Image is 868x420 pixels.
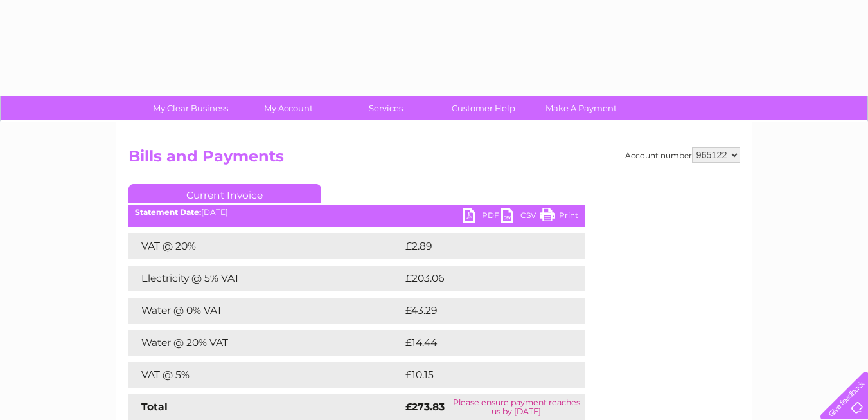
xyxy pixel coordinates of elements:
td: VAT @ 20% [128,233,402,259]
a: CSV [501,208,540,226]
a: Services [333,96,439,120]
td: £203.06 [402,266,562,291]
b: Statement Date: [135,207,201,217]
a: My Clear Business [137,96,244,120]
div: Account number [625,147,740,163]
td: £10.15 [402,362,556,388]
a: My Account [235,96,341,120]
a: Customer Help [430,96,536,120]
td: £43.29 [402,298,558,324]
td: Electricity @ 5% VAT [128,266,402,291]
a: Print [540,208,578,226]
div: [DATE] [128,208,585,217]
strong: £273.83 [405,401,445,413]
td: £2.89 [402,233,555,259]
a: PDF [463,208,501,226]
a: Current Invoice [128,184,321,203]
a: Make A Payment [528,96,634,120]
h2: Bills and Payments [128,147,740,172]
td: Water @ 0% VAT [128,298,402,324]
strong: Total [141,401,168,413]
td: Water @ 20% VAT [128,330,402,356]
td: Please ensure payment reaches us by [DATE] [448,394,585,420]
td: £14.44 [402,330,558,356]
td: VAT @ 5% [128,362,402,388]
